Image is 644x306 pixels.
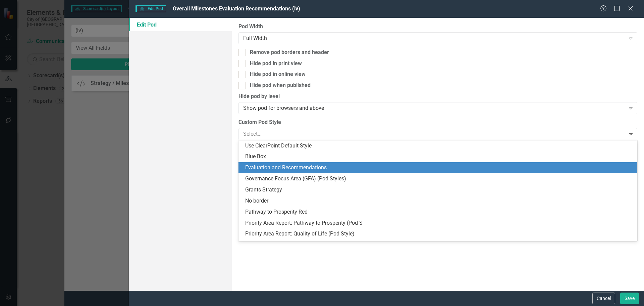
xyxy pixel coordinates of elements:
[250,71,306,78] div: Hide pod in online view
[245,208,633,216] div: Pathway to Prosperity Red
[245,153,633,161] div: Blue Box
[243,104,625,112] div: Show pod for browsers and above
[250,49,329,56] div: Remove pod borders and header
[238,93,637,100] label: Hide pod by level
[245,219,633,227] div: Priority Area Report: Pathway to Prosperity (Pod S
[245,164,633,172] div: Evaluation and Recommendations
[245,230,633,238] div: Priority Area Report: Quality of Life (Pod Style)
[243,34,625,42] div: Full Width
[129,18,232,31] a: Edit Pod
[245,142,633,150] div: Use ClearPoint Default Style
[238,119,637,126] label: Custom Pod Style
[250,60,302,68] div: Hide pod in print view
[245,197,633,205] div: No border
[620,293,639,304] button: Save
[592,293,615,304] button: Cancel
[250,82,311,89] div: Hide pod when published
[245,186,633,194] div: Grants Strategy
[173,5,300,12] span: Overall Milestones Evaluation Recommendations (iv)
[136,5,166,12] span: Edit Pod
[245,175,633,183] div: Governance Focus Area (GFA) (Pod Styles)
[238,23,637,31] label: Pod Width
